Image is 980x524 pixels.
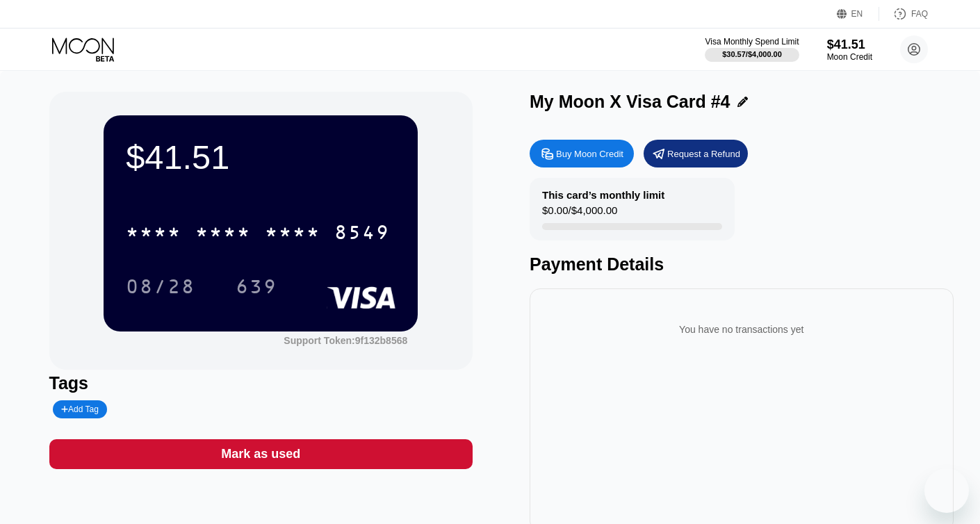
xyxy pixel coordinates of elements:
div: FAQ [911,9,928,19]
div: $0.00 / $4,000.00 [542,204,617,223]
div: Moon Credit [827,52,872,62]
div: EN [837,7,879,21]
div: FAQ [879,7,928,21]
div: Support Token:9f132b8568 [284,335,407,346]
div: You have no transactions yet [541,310,942,349]
div: Visa Monthly Spend Limit [705,37,799,47]
div: Visa Monthly Spend Limit$30.57/$4,000.00 [705,37,799,62]
div: This card’s monthly limit [542,189,664,201]
div: $41.51 [126,138,395,177]
div: Add Tag [53,400,107,418]
div: Buy Moon Credit [530,140,634,167]
div: Tags [49,373,473,393]
div: Request a Refund [644,140,748,167]
div: Buy Moon Credit [556,148,623,160]
div: Support Token: 9f132b8568 [284,335,407,346]
div: $41.51 [827,38,872,52]
div: $30.57 / $4,000.00 [722,50,782,58]
div: $41.51Moon Credit [827,38,872,62]
div: My Moon X Visa Card #4 [530,92,730,112]
div: 639 [236,277,277,300]
div: EN [851,9,863,19]
div: 08/28 [115,269,206,304]
div: Mark as used [221,446,300,462]
div: Mark as used [49,439,473,469]
div: Request a Refund [667,148,740,160]
div: Payment Details [530,254,954,275]
div: 8549 [334,223,390,245]
div: 639 [225,269,288,304]
div: Add Tag [61,404,99,414]
iframe: Button to launch messaging window [924,468,969,513]
div: 08/28 [126,277,195,300]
